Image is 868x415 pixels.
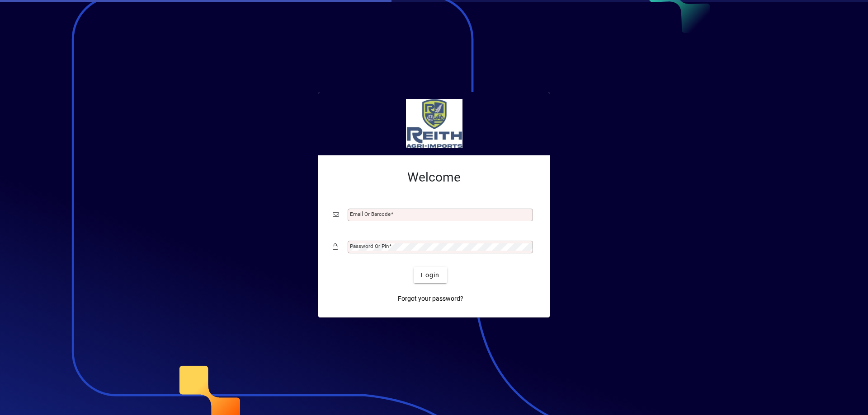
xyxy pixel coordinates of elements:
mat-label: Password or Pin [350,243,389,249]
mat-label: Email or Barcode [350,211,391,217]
h2: Welcome [333,170,535,185]
span: Login [421,270,439,280]
button: Login [414,267,447,283]
a: Forgot your password? [394,290,467,307]
span: Forgot your password? [398,294,463,303]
